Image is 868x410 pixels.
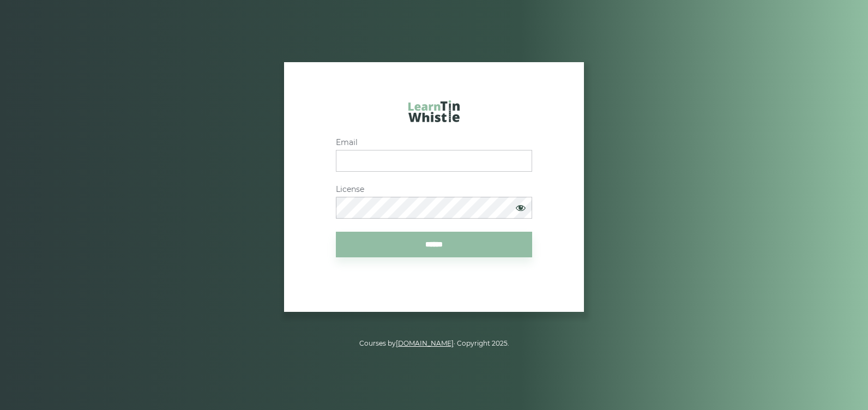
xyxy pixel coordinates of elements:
[396,339,454,347] a: [DOMAIN_NAME]
[408,100,460,128] a: LearnTinWhistle.com
[336,185,532,194] label: License
[408,100,460,122] img: LearnTinWhistle.com
[126,338,742,349] p: Courses by · Copyright 2025.
[336,138,532,147] label: Email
